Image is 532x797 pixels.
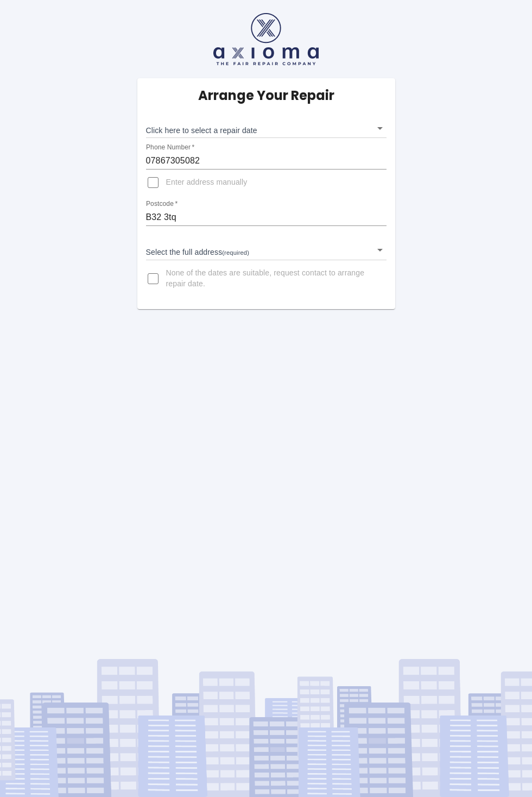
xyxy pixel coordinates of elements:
[198,87,334,104] h5: Arrange Your Repair
[146,143,194,152] label: Phone Number
[213,13,319,65] img: axioma
[166,268,378,290] span: None of the dates are suitable, request contact to arrange repair date.
[166,177,248,188] span: Enter address manually
[146,199,178,209] label: Postcode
